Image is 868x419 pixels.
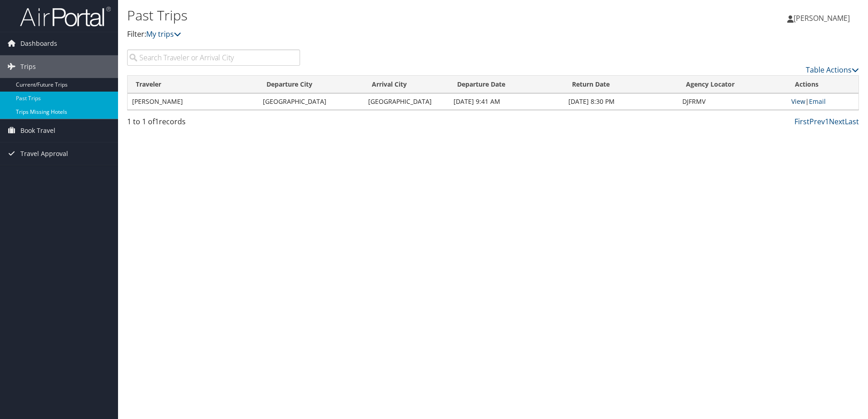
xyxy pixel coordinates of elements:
h1: Past Trips [127,6,615,25]
a: View [791,97,805,106]
a: First [794,117,809,127]
th: Departure Date: activate to sort column ascending [449,76,564,93]
td: | [787,93,858,110]
span: [PERSON_NAME] [794,13,850,23]
th: Agency Locator: activate to sort column ascending [678,76,787,93]
a: [PERSON_NAME] [787,5,859,32]
a: Prev [809,117,825,127]
span: Dashboards [20,32,57,55]
p: Filter: [127,29,615,40]
div: 1 to 1 of records [127,116,300,132]
td: [GEOGRAPHIC_DATA] [258,93,364,110]
input: Search Traveler or Arrival City [127,49,300,66]
a: Email [809,97,826,106]
span: Book Travel [20,119,55,142]
a: 1 [825,117,829,127]
th: Arrival City: activate to sort column ascending [364,76,449,93]
td: DJFRMV [678,93,787,110]
span: Travel Approval [20,142,68,165]
a: Table Actions [806,65,859,75]
a: Last [845,117,859,127]
th: Return Date: activate to sort column ascending [564,76,678,93]
th: Traveler: activate to sort column ascending [128,76,258,93]
span: Trips [20,55,36,78]
span: 1 [155,117,159,127]
th: Actions [787,76,858,93]
img: airportal-logo.png [20,6,111,27]
th: Departure City: activate to sort column ascending [258,76,364,93]
td: [PERSON_NAME] [128,93,258,110]
td: [GEOGRAPHIC_DATA] [364,93,449,110]
td: [DATE] 9:41 AM [449,93,564,110]
a: My trips [146,29,181,39]
a: Next [829,117,845,127]
td: [DATE] 8:30 PM [564,93,678,110]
